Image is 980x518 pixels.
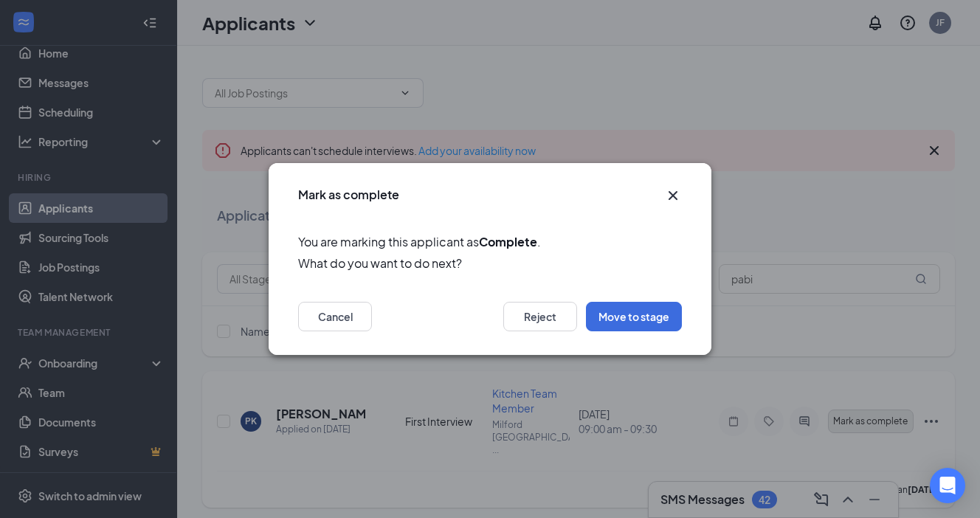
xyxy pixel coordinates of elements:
span: What do you want to do next? [298,254,682,272]
span: You are marking this applicant as . [298,232,682,251]
button: Close [664,187,682,204]
b: Complete [479,234,537,249]
svg: Cross [664,187,682,204]
h3: Mark as complete [298,187,399,203]
button: Cancel [298,302,372,331]
div: Open Intercom Messenger [930,468,965,503]
button: Reject [503,302,577,331]
button: Move to stage [586,302,682,331]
